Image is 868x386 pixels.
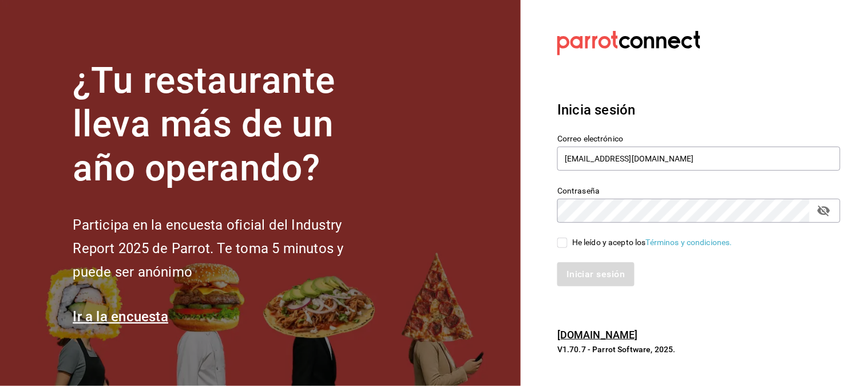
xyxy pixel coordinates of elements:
label: Contraseña [557,187,841,195]
input: Ingresa tu correo electrónico [557,147,841,171]
p: V1.70.7 - Parrot Software, 2025. [557,344,841,355]
label: Correo electrónico [557,135,841,143]
a: [DOMAIN_NAME] [557,329,638,341]
a: Ir a la encuesta [73,309,168,325]
h3: Inicia sesión [557,100,841,120]
h1: ¿Tu restaurante lleva más de un año operando? [73,59,382,191]
div: He leído y acepto los [572,237,732,249]
h2: Participa en la encuesta oficial del Industry Report 2025 de Parrot. Te toma 5 minutos y puede se... [73,214,382,283]
a: Términos y condiciones. [646,238,732,247]
button: passwordField [814,201,834,220]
